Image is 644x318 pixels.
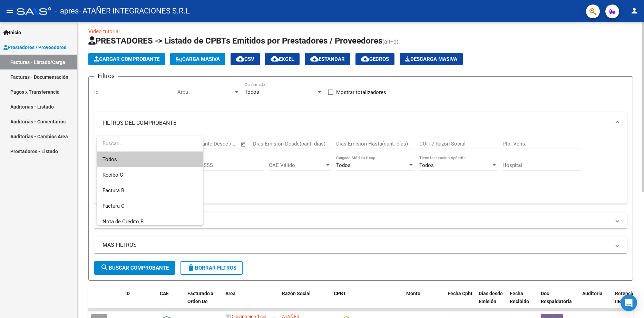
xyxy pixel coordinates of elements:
[97,135,203,151] input: dropdown search
[621,294,637,311] div: Open Intercom Messenger
[103,152,197,167] span: Todos
[103,203,125,209] span: Factura C
[103,172,123,178] span: Recibo C
[103,218,144,225] span: Nota de Crédito B
[103,187,124,194] span: Factura B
